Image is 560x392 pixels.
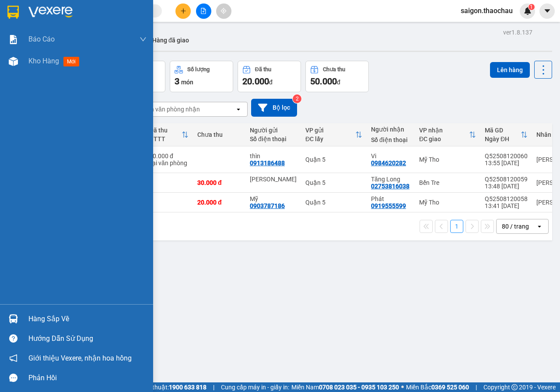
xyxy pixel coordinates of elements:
[305,156,362,163] div: Quận 5
[149,127,182,134] div: Đã thu
[250,202,285,209] div: 0903787186
[145,123,193,146] th: Toggle SortBy
[255,66,271,73] div: Đã thu
[485,153,528,160] div: Q52508120060
[169,384,206,391] strong: 1900 633 818
[485,176,528,183] div: Q52508120059
[250,135,297,142] div: Số điện thoại
[269,79,273,86] span: đ
[200,8,206,14] span: file-add
[9,334,17,343] span: question-circle
[197,131,241,138] div: Chưa thu
[371,153,410,160] div: Vi
[419,127,469,134] div: VP nhận
[175,3,191,19] button: plus
[149,153,189,160] div: 20.000 đ
[371,183,409,190] div: 02753816038
[536,223,543,230] svg: open
[28,371,147,385] div: Phản hồi
[242,76,269,87] span: 20.000
[170,61,233,92] button: Số lượng3món
[419,156,476,163] div: Mỹ Tho
[319,384,399,391] strong: 0708 023 035 - 0935 103 250
[511,384,518,390] span: copyright
[250,160,285,167] div: 0913186488
[28,57,59,65] span: Kho hàng
[216,3,231,19] button: aim
[238,61,301,92] button: Đã thu20.000đ
[28,353,132,364] span: Giới thiệu Vexere, nhận hoa hồng
[301,123,367,146] th: Toggle SortBy
[415,123,480,146] th: Toggle SortBy
[454,5,520,16] span: saigon.thaochau
[126,382,206,392] span: Hỗ trợ kỹ thuật:
[485,135,521,142] div: Ngày ĐH
[175,76,179,87] span: 3
[7,6,19,19] img: logo-vxr
[485,183,528,190] div: 13:48 [DATE]
[419,179,476,186] div: Bến Tre
[485,195,528,202] div: Q52508120058
[524,7,532,15] img: icon-new-feature
[250,195,297,202] div: Mỹ
[310,76,337,87] span: 50.000
[490,62,530,78] button: Lên hàng
[323,66,345,73] div: Chưa thu
[371,195,410,202] div: Phát
[145,30,196,51] button: Hàng đã giao
[371,160,406,167] div: 0984620282
[251,99,297,117] button: Bộ lọc
[450,220,463,233] button: 1
[539,3,555,19] button: caret-down
[485,160,528,167] div: 13:55 [DATE]
[28,34,55,45] span: Báo cáo
[530,4,533,10] span: 1
[9,354,17,362] span: notification
[187,66,210,73] div: Số lượng
[197,179,241,186] div: 30.000 đ
[502,222,529,231] div: 80 / trang
[28,312,147,326] div: Hàng sắp về
[213,382,214,392] span: |
[543,7,551,15] span: caret-down
[149,135,182,142] div: HTTT
[371,126,410,133] div: Người nhận
[305,179,362,186] div: Quận 5
[305,135,355,142] div: ĐC lấy
[9,374,17,382] span: message
[9,314,18,323] img: warehouse-icon
[371,202,406,209] div: 0919555599
[235,106,242,113] svg: open
[149,160,189,167] div: Tại văn phòng
[476,382,477,392] span: |
[419,135,469,142] div: ĐC giao
[305,61,369,92] button: Chưa thu50.000đ
[503,28,532,37] div: ver 1.8.137
[28,332,147,345] div: Hướng dẫn sử dụng
[140,105,200,114] div: Chọn văn phòng nhận
[528,4,535,10] sup: 1
[220,8,227,14] span: aim
[9,35,18,44] img: solution-icon
[431,384,469,391] strong: 0369 525 060
[371,136,410,143] div: Số điện thoại
[419,199,476,206] div: Mỹ Tho
[250,127,297,134] div: Người gửi
[406,382,469,392] span: Miền Bắc
[196,3,211,19] button: file-add
[197,199,241,206] div: 20.000 đ
[305,127,355,134] div: VP gửi
[401,385,404,389] span: ⚪️
[221,382,289,392] span: Cung cấp máy in - giấy in:
[337,79,340,86] span: đ
[180,8,186,14] span: plus
[9,57,18,66] img: warehouse-icon
[305,199,362,206] div: Quận 5
[250,176,297,183] div: hồng thanh
[250,153,297,160] div: thìn
[371,176,410,183] div: Tăng Long
[480,123,532,146] th: Toggle SortBy
[63,57,79,66] span: mới
[291,382,399,392] span: Miền Nam
[181,79,193,86] span: món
